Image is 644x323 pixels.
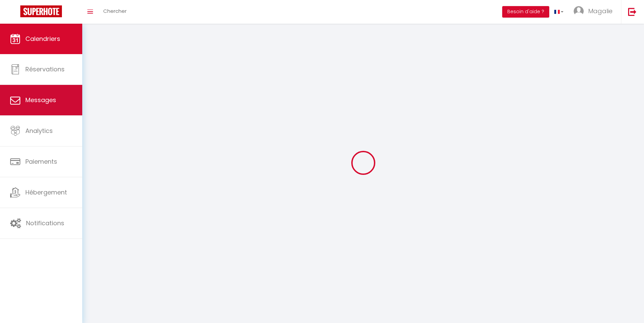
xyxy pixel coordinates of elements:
img: logout [628,7,637,16]
span: Notifications [26,219,64,227]
span: Paiements [25,157,57,166]
img: ... [574,6,584,16]
img: Super Booking [20,5,62,17]
span: Calendriers [25,34,60,43]
button: Besoin d'aide ? [502,6,549,18]
span: Messages [25,96,56,104]
span: Hébergement [25,188,67,197]
span: Analytics [25,126,53,135]
span: Réservations [25,65,65,73]
span: Chercher [103,7,127,15]
span: Magalie [588,7,613,15]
